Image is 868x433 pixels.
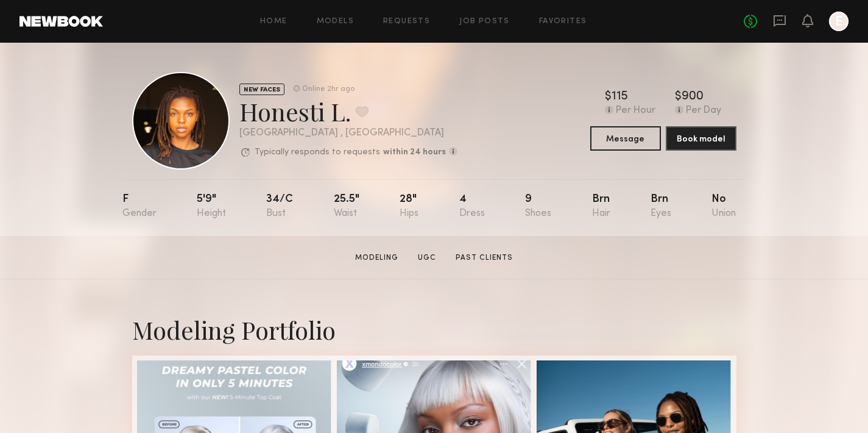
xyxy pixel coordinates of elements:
div: 9 [525,194,551,219]
div: No [711,194,736,219]
a: Requests [383,18,430,26]
a: Modeling [350,252,403,263]
div: 900 [682,91,704,103]
div: 25.5" [334,194,359,219]
a: Job Posts [459,18,510,26]
div: Modeling Portfolio [132,313,736,346]
div: F [122,194,157,219]
div: Brn [651,194,671,219]
div: Brn [592,194,610,219]
div: 4 [459,194,485,219]
div: 115 [612,91,628,103]
div: 28" [400,194,418,219]
button: Message [590,126,661,151]
div: Per Hour [616,106,655,116]
div: Per Day [686,106,721,116]
div: $ [675,91,682,103]
b: within 24 hours [383,148,446,157]
a: Models [317,18,354,26]
div: [GEOGRAPHIC_DATA] , [GEOGRAPHIC_DATA] [239,128,457,138]
a: Home [260,18,288,26]
a: UGC [413,252,441,263]
a: E [829,12,849,31]
div: 34/c [266,194,293,219]
p: Typically responds to requests [255,148,380,157]
div: 5'9" [197,194,226,219]
button: Book model [666,126,736,151]
a: Past Clients [451,252,518,263]
div: Online 2hr ago [302,85,355,93]
div: NEW FACES [239,84,284,95]
a: Favorites [539,18,587,26]
div: Honesti L. [239,95,457,127]
div: $ [605,91,612,103]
